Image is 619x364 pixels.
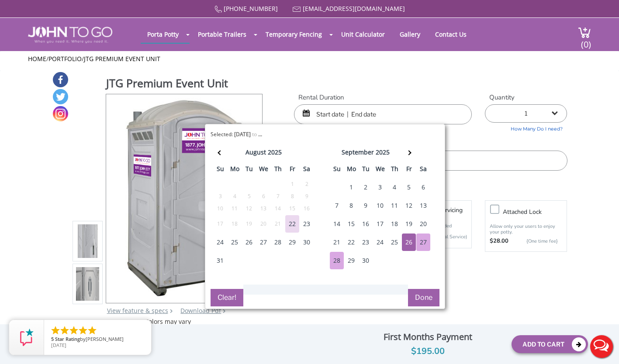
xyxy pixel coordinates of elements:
[258,130,262,138] b: ...
[351,330,505,344] div: First Months Payment
[213,204,227,213] div: 10
[50,325,61,336] li: 
[228,234,242,251] div: 25
[141,26,185,43] a: Porta Potty
[59,325,70,336] li: 
[213,252,227,269] div: 31
[359,215,373,233] div: 16
[330,162,344,178] th: su
[87,325,97,336] li: 
[300,215,314,233] div: 23
[584,329,619,364] button: Live Chat
[242,162,256,178] th: tu
[393,26,427,43] a: Gallery
[300,234,314,251] div: 30
[234,130,251,138] b: [DATE]
[485,93,567,102] label: Quantity
[330,252,344,269] div: 28
[485,123,567,133] a: How Many Do I need?
[18,329,35,346] img: Review Rating
[416,215,430,233] div: 20
[28,27,112,43] img: JOHN to go
[402,215,416,233] div: 19
[359,179,373,196] div: 2
[416,197,430,214] div: 13
[503,206,571,217] h3: Attached lock
[180,306,221,315] a: Download Pdf
[213,219,227,229] div: 17
[359,162,373,178] th: tu
[330,215,344,233] div: 14
[330,197,344,214] div: 7
[211,289,243,306] button: Clear!
[285,192,299,201] div: 8
[581,31,591,50] span: (0)
[429,26,473,43] a: Contact Us
[256,219,270,229] div: 20
[416,234,430,251] div: 27
[228,219,242,229] div: 18
[224,4,278,13] a: [PHONE_NUMBER]
[76,140,100,346] img: Product
[344,179,358,196] div: 1
[402,179,416,196] div: 5
[271,234,285,251] div: 28
[285,179,299,189] div: 1
[402,234,416,251] div: 26
[256,162,271,178] th: we
[213,192,227,201] div: 3
[490,237,508,246] strong: $28.00
[242,204,256,213] div: 12
[285,215,299,233] div: 22
[402,197,416,214] div: 12
[242,192,256,201] div: 5
[228,204,242,213] div: 11
[242,219,256,229] div: 19
[211,130,233,138] span: Selected:
[293,7,301,12] img: Mail
[259,26,329,43] a: Temporary Fencing
[106,76,263,93] h1: JTG Premium Event Unit
[512,335,588,353] button: Add To Cart
[300,162,314,178] th: sa
[387,215,401,233] div: 18
[51,336,54,342] span: 5
[55,336,80,342] span: Star Rating
[335,26,391,43] a: Unit Calculator
[191,26,253,43] a: Portable Trailers
[268,146,282,158] div: 2025
[359,234,373,251] div: 23
[578,27,591,38] img: cart a
[344,252,358,269] div: 29
[376,146,390,158] div: 2025
[408,289,439,306] button: Done
[344,162,359,178] th: mo
[490,223,562,235] p: Allow only your users to enjoy your potty.
[344,197,358,214] div: 8
[294,104,472,124] input: Start date | End date
[53,72,68,87] a: Facebook
[342,146,374,158] div: september
[223,309,225,313] img: chevron.png
[86,336,124,342] span: [PERSON_NAME]
[242,234,256,251] div: 26
[387,197,401,214] div: 11
[256,234,270,251] div: 27
[402,162,416,178] th: fr
[51,337,144,343] span: by
[170,309,173,313] img: right arrow icon
[252,130,257,138] span: to
[373,197,387,214] div: 10
[53,89,68,104] a: Twitter
[351,344,505,358] div: $195.00
[416,179,430,196] div: 6
[300,204,314,213] div: 16
[228,192,242,201] div: 4
[416,162,431,178] th: sa
[214,6,222,13] img: Call
[285,234,299,251] div: 29
[107,306,168,315] a: View feature & specs
[359,252,373,269] div: 30
[373,162,387,178] th: we
[344,215,358,233] div: 15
